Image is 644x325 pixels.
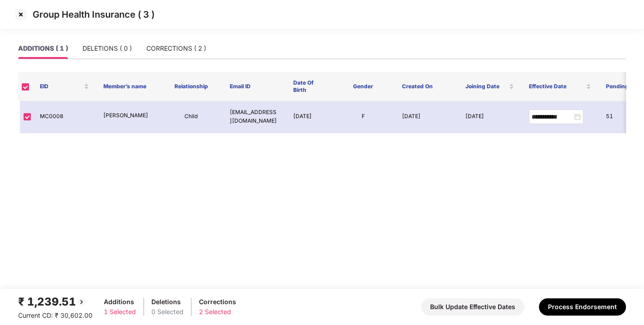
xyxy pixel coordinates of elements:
td: MC0008 [33,101,96,133]
span: EID [40,83,82,90]
div: Deletions [151,297,184,307]
div: ₹ 1,239.51 [18,293,92,311]
div: Additions [104,297,136,307]
th: Effective Date [521,72,598,101]
th: Joining Date [458,72,522,101]
p: [PERSON_NAME] [103,111,152,120]
div: CORRECTIONS ( 2 ) [146,43,206,53]
div: Corrections [199,297,236,307]
p: Group Health Insurance ( 3 ) [33,9,155,20]
td: [EMAIL_ADDRESS][DOMAIN_NAME] [223,101,286,133]
th: Member’s name [96,72,160,101]
td: [DATE] [395,101,458,133]
th: Gender [331,72,395,101]
td: [DATE] [286,101,331,133]
td: [DATE] [458,101,522,133]
th: EID [33,72,96,101]
div: 1 Selected [104,307,136,317]
button: Process Endorsement [539,298,626,315]
button: Bulk Update Effective Dates [421,298,524,315]
th: Created On [395,72,458,101]
th: Relationship [160,72,223,101]
th: Date Of Birth [286,72,331,101]
div: 0 Selected [151,307,184,317]
div: DELETIONS ( 0 ) [82,43,132,53]
div: 2 Selected [199,307,236,317]
img: svg+xml;base64,PHN2ZyBpZD0iQ3Jvc3MtMzJ4MzIiIHhtbG5zPSJodHRwOi8vd3d3LnczLm9yZy8yMDAwL3N2ZyIgd2lkdG... [14,7,28,22]
img: svg+xml;base64,PHN2ZyBpZD0iQmFjay0yMHgyMCIgeG1sbnM9Imh0dHA6Ly93d3cudzMub3JnLzIwMDAvc3ZnIiB3aWR0aD... [76,296,87,307]
span: Effective Date [528,83,584,90]
td: Child [160,101,223,133]
span: Joining Date [465,83,508,90]
th: Email ID [223,72,286,101]
div: ADDITIONS ( 1 ) [18,43,68,53]
span: Current CD: ₹ 30,602.00 [18,311,92,319]
td: F [331,101,395,133]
